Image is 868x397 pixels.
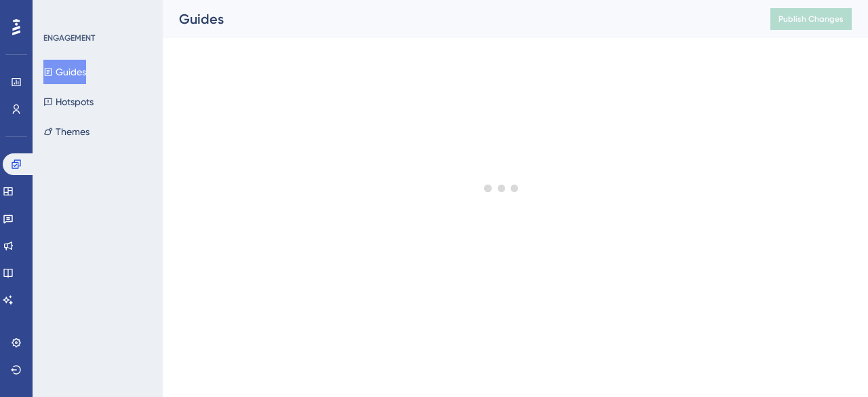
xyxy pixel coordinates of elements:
button: Hotspots [43,90,94,114]
span: Publish Changes [778,14,844,24]
div: ENGAGEMENT [43,33,95,43]
button: Publish Changes [770,8,852,30]
button: Themes [43,119,90,144]
div: Guides [179,10,736,29]
button: Guides [43,60,86,84]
